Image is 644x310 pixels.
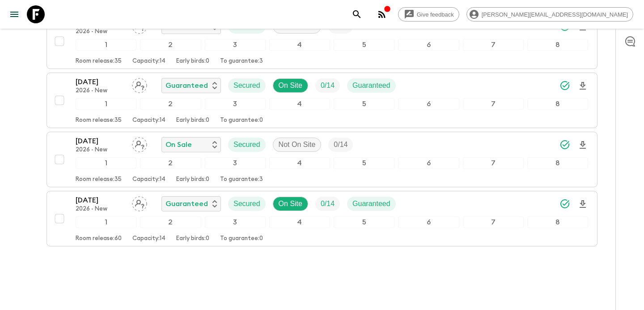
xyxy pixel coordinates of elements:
[140,157,201,169] div: 2
[205,216,266,228] div: 3
[132,235,165,242] p: Capacity: 14
[132,140,147,147] span: Assign pack leader
[47,191,597,246] button: [DATE]2026 - NewAssign pack leaderGuaranteedSecuredOn SiteTrip FillGuaranteed12345678Room release...
[228,138,266,152] div: Secured
[334,139,347,150] p: 0 / 14
[76,77,125,87] p: [DATE]
[269,98,330,110] div: 4
[559,139,570,150] svg: Synced Successfully
[76,28,125,35] p: 2026 - New
[463,157,524,169] div: 7
[334,157,394,169] div: 5
[76,195,125,206] p: [DATE]
[463,39,524,51] div: 7
[205,39,266,51] div: 3
[176,235,209,242] p: Early birds: 0
[279,139,316,150] p: Not On Site
[279,80,302,91] p: On Site
[76,117,122,124] p: Room release: 35
[527,216,588,228] div: 8
[76,136,125,146] p: [DATE]
[76,87,125,95] p: 2026 - New
[76,58,122,65] p: Room release: 35
[176,58,209,65] p: Early birds: 0
[220,235,263,242] p: To guarantee: 0
[398,7,459,22] a: Give feedback
[273,138,322,152] div: Not On Site
[398,39,459,51] div: 6
[176,117,209,124] p: Early birds: 0
[352,198,390,209] p: Guaranteed
[334,216,394,228] div: 5
[269,39,330,51] div: 4
[76,176,122,183] p: Room release: 35
[273,197,308,211] div: On Site
[352,80,390,91] p: Guaranteed
[233,80,260,91] p: Secured
[321,80,335,91] p: 0 / 14
[132,81,147,88] span: Assign pack leader
[76,235,122,242] p: Room release: 60
[220,58,263,65] p: To guarantee: 3
[76,39,136,51] div: 1
[132,176,165,183] p: Capacity: 14
[132,58,165,65] p: Capacity: 14
[334,98,394,110] div: 5
[228,197,266,211] div: Secured
[140,98,201,110] div: 2
[76,146,125,154] p: 2026 - New
[205,157,266,169] div: 3
[559,80,570,91] svg: Synced Successfully
[228,78,266,93] div: Secured
[577,199,588,210] svg: Download Onboarding
[477,11,633,18] span: [PERSON_NAME][EMAIL_ADDRESS][DOMAIN_NAME]
[527,39,588,51] div: 8
[577,81,588,91] svg: Download Onboarding
[559,198,570,209] svg: Synced Successfully
[269,157,330,169] div: 4
[328,138,353,152] div: Trip Fill
[5,5,23,23] button: menu
[176,176,209,183] p: Early birds: 0
[315,197,340,211] div: Trip Fill
[321,198,335,209] p: 0 / 14
[205,98,266,110] div: 3
[220,117,263,124] p: To guarantee: 0
[273,78,308,93] div: On Site
[527,157,588,169] div: 8
[527,98,588,110] div: 8
[132,117,165,124] p: Capacity: 14
[76,206,125,213] p: 2026 - New
[165,139,192,150] p: On Sale
[233,198,260,209] p: Secured
[398,157,459,169] div: 6
[334,39,394,51] div: 5
[140,39,201,51] div: 2
[140,216,201,228] div: 2
[398,98,459,110] div: 6
[47,132,597,187] button: [DATE]2026 - NewAssign pack leaderOn SaleSecuredNot On SiteTrip Fill12345678Room release:35Capaci...
[47,13,597,69] button: [DATE]2026 - NewAssign pack leaderOn SaleSecuredNot On SiteTrip Fill12345678Room release:35Capaci...
[463,98,524,110] div: 7
[233,139,260,150] p: Secured
[279,198,302,209] p: On Site
[165,198,208,209] p: Guaranteed
[412,11,459,18] span: Give feedback
[165,80,208,91] p: Guaranteed
[348,5,366,23] button: search adventures
[220,176,263,183] p: To guarantee: 3
[132,199,147,206] span: Assign pack leader
[466,7,633,22] div: [PERSON_NAME][EMAIL_ADDRESS][DOMAIN_NAME]
[315,78,340,93] div: Trip Fill
[76,216,136,228] div: 1
[577,140,588,151] svg: Download Onboarding
[269,216,330,228] div: 4
[76,157,136,169] div: 1
[76,98,136,110] div: 1
[398,216,459,228] div: 6
[47,73,597,128] button: [DATE]2026 - NewAssign pack leaderGuaranteedSecuredOn SiteTrip FillGuaranteed12345678Room release...
[463,216,524,228] div: 7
